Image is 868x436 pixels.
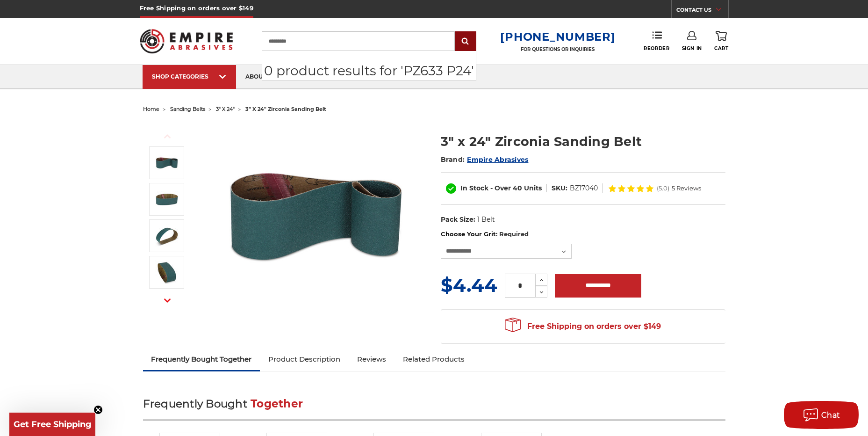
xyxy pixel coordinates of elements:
[784,401,859,429] button: Chat
[140,23,233,59] img: Empire Abrasives
[490,184,511,192] span: - Over
[657,185,669,191] span: (5.0)
[714,45,728,51] span: Cart
[223,123,410,310] img: 3" x 24" Zirconia Sanding Belt
[260,349,349,370] a: Product Description
[441,132,725,151] h1: 3" x 24" Zirconia Sanding Belt
[524,184,542,192] span: Units
[441,230,725,239] label: Choose Your Grit:
[155,224,179,247] img: 3" x 24" Zirc Sanding Belt
[93,405,103,414] button: Close teaser
[245,106,326,112] span: 3" x 24" zirconia sanding belt
[441,215,475,225] dt: Pack Size:
[644,31,669,51] a: Reorder
[441,155,465,164] span: Brand:
[505,317,661,336] span: Free Shipping on orders over $149
[644,45,669,51] span: Reorder
[155,261,179,284] img: 3" x 24" Sanding Belt - Zirc
[216,106,235,112] a: 3" x 24"
[156,126,179,146] button: Previous
[155,188,179,211] img: 3" x 24" Sanding Belt - Zirconia
[499,230,529,238] small: Required
[9,413,95,436] div: Get Free ShippingClose teaser
[477,215,495,225] dd: 1 Belt
[460,184,488,192] span: In Stock
[152,73,227,80] div: SHOP CATEGORIES
[14,419,92,429] span: Get Free Shipping
[251,397,303,410] span: Together
[155,151,179,174] img: 3" x 24" Zirconia Sanding Belt
[821,411,840,420] span: Chat
[395,349,473,370] a: Related Products
[714,31,728,51] a: Cart
[676,5,728,18] a: CONTACT US
[262,61,476,80] p: 0 product results for 'PZ633 P24'
[570,183,598,193] dd: BZ17040
[143,349,260,370] a: Frequently Bought Together
[500,46,615,52] p: FOR QUESTIONS OR INQUIRIES
[143,397,247,410] span: Frequently Bought
[156,291,179,311] button: Next
[467,155,528,164] a: Empire Abrasives
[552,183,567,193] dt: SKU:
[170,106,205,112] a: sanding belts
[513,184,522,192] span: 40
[672,185,701,191] span: 5 Reviews
[236,65,285,89] a: about us
[682,45,702,51] span: Sign In
[143,106,159,112] a: home
[349,349,395,370] a: Reviews
[500,30,615,44] a: [PHONE_NUMBER]
[456,32,475,51] input: Submit
[441,274,497,297] span: $4.44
